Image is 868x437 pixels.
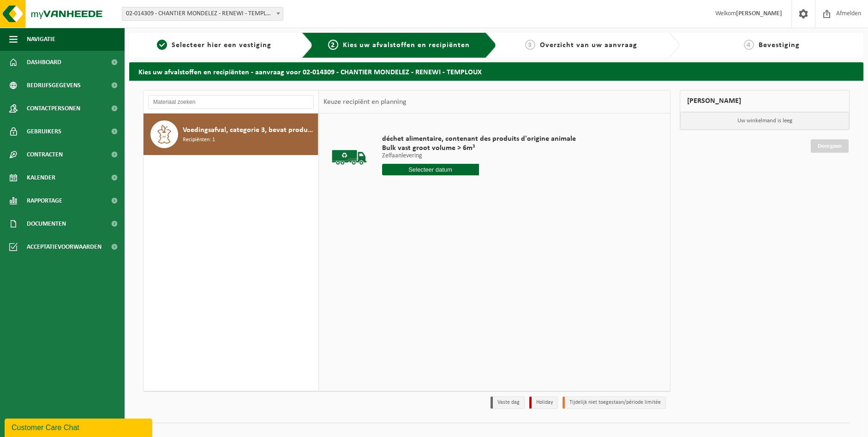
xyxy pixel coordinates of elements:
[148,95,314,109] input: Materiaal zoeken
[529,396,558,409] li: Holiday
[759,42,800,49] span: Bevestiging
[122,7,283,20] span: 02-014309 - CHANTIER MONDELEZ - RENEWI - TEMPLOUX
[183,136,215,144] span: Recipiënten: 1
[680,90,850,112] div: [PERSON_NAME]
[27,97,80,120] span: Contactpersonen
[172,42,271,49] span: Selecteer hier een vestiging
[183,125,316,136] span: Voedingsafval, categorie 3, bevat producten van dierlijke oorsprong, kunststof verpakking
[343,42,470,49] span: Kies uw afvalstoffen en recipiënten
[811,139,849,153] a: Doorgaan
[122,7,283,21] span: 02-014309 - CHANTIER MONDELEZ - RENEWI - TEMPLOUX
[680,112,849,130] p: Uw winkelmand is leeg
[27,120,61,143] span: Gebruikers
[382,153,576,159] p: Zelfaanlevering
[27,166,55,189] span: Kalender
[129,62,863,80] h2: Kies uw afvalstoffen en recipiënten - aanvraag voor 02-014309 - CHANTIER MONDELEZ - RENEWI - TEMP...
[382,134,576,144] span: déchet alimentaire, contenant des produits d'origine animale
[382,164,479,175] input: Selecteer datum
[563,396,666,409] li: Tijdelijk niet toegestaan/période limitée
[27,189,62,212] span: Rapportage
[491,396,525,409] li: Vaste dag
[525,40,535,50] span: 3
[27,51,61,74] span: Dashboard
[27,143,63,166] span: Contracten
[319,90,411,114] div: Keuze recipiënt en planning
[27,28,55,51] span: Navigatie
[157,40,167,50] span: 1
[328,40,338,50] span: 2
[27,74,81,97] span: Bedrijfsgegevens
[27,212,66,235] span: Documenten
[382,144,576,153] span: Bulk vast groot volume > 6m³
[540,42,637,49] span: Overzicht van uw aanvraag
[744,40,754,50] span: 4
[5,417,154,437] iframe: chat widget
[134,40,294,51] a: 1Selecteer hier een vestiging
[27,235,102,258] span: Acceptatievoorwaarden
[144,114,318,155] button: Voedingsafval, categorie 3, bevat producten van dierlijke oorsprong, kunststof verpakking Recipië...
[736,10,782,17] strong: [PERSON_NAME]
